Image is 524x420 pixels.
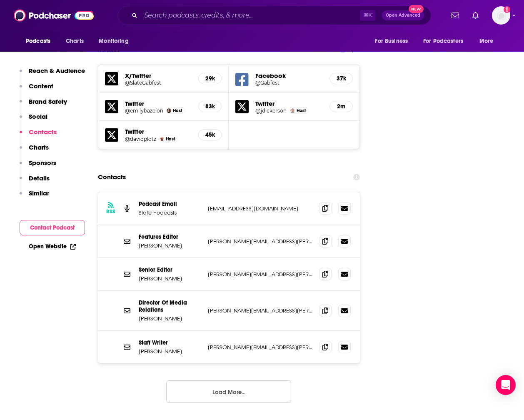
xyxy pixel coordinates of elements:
[139,339,201,346] p: Staff Writer
[125,100,192,107] h5: Twitter
[125,107,163,114] a: @emilybazelon
[418,33,475,49] button: open menu
[337,103,346,110] h5: 2m
[20,128,57,143] button: Contacts
[20,33,61,49] button: open menu
[29,128,57,136] p: Contacts
[139,233,201,240] p: Features Editor
[205,103,215,110] h5: 83k
[173,108,182,113] span: Host
[20,82,53,97] button: Content
[29,82,53,90] p: Content
[255,100,322,107] h5: Twitter
[60,33,89,49] a: Charts
[166,136,175,142] span: Host
[20,189,49,205] button: Similar
[139,275,201,282] p: [PERSON_NAME]
[66,35,84,47] span: Charts
[118,6,431,25] div: Search podcasts, credits, & more...
[139,315,201,322] p: [PERSON_NAME]
[208,205,312,212] p: [EMAIL_ADDRESS][DOMAIN_NAME]
[479,35,494,47] span: More
[29,97,67,105] p: Brand Safety
[20,220,85,235] button: Contact Podcast
[160,137,164,141] img: David Plotz
[375,35,408,47] span: For Business
[99,35,128,47] span: Monitoring
[369,33,418,49] button: open menu
[26,35,50,47] span: Podcasts
[492,6,510,25] button: Show profile menu
[496,375,516,395] div: Open Intercom Messenger
[106,208,115,215] h3: RSS
[125,72,192,80] h5: X/Twitter
[20,143,49,159] button: Charts
[208,344,312,351] p: [PERSON_NAME][EMAIL_ADDRESS][PERSON_NAME][DOMAIN_NAME]
[423,35,463,47] span: For Podcasters
[29,189,49,197] p: Similar
[255,107,287,114] a: @jdickerson
[29,67,85,75] p: Reach & Audience
[492,6,510,25] img: User Profile
[337,75,346,82] h5: 37k
[205,131,215,138] h5: 45k
[139,242,201,249] p: [PERSON_NAME]
[20,159,56,174] button: Sponsors
[386,13,420,17] span: Open Advanced
[492,6,510,25] span: Logged in as susansaulny
[469,8,482,22] a: Show notifications dropdown
[29,143,49,151] p: Charts
[20,97,67,113] button: Brand Safety
[474,33,504,49] button: open menu
[125,136,156,142] a: @davidplotz
[208,307,312,314] p: [PERSON_NAME][EMAIL_ADDRESS][PERSON_NAME][DOMAIN_NAME]
[255,72,322,80] h5: Facebook
[29,112,47,120] p: Social
[98,169,126,185] h2: Contacts
[141,9,360,22] input: Search podcasts, credits, & more...
[167,108,171,113] img: Emily Bazelon
[297,108,306,113] span: Host
[139,348,201,355] p: [PERSON_NAME]
[208,271,312,278] p: [PERSON_NAME][EMAIL_ADDRESS][PERSON_NAME][DOMAIN_NAME]
[360,10,375,21] span: ⌘ K
[20,112,47,128] button: Social
[255,80,322,86] a: @Gabfest
[93,33,139,49] button: open menu
[29,243,76,250] a: Open Website
[448,8,462,22] a: Show notifications dropdown
[139,299,201,313] p: Director Of Media Relations
[29,159,56,167] p: Sponsors
[409,5,424,13] span: New
[205,75,215,82] h5: 29k
[139,266,201,273] p: Senior Editor
[14,7,94,23] img: Podchaser - Follow, Share and Rate Podcasts
[20,67,85,82] button: Reach & Audience
[125,127,192,135] h5: Twitter
[29,174,50,182] p: Details
[290,108,295,113] img: John Dickerson
[125,80,192,86] a: @SlateGabfest
[139,200,201,207] p: Podcast Email
[382,10,424,20] button: Open AdvancedNew
[504,6,510,13] svg: Add a profile image
[208,238,312,245] p: [PERSON_NAME][EMAIL_ADDRESS][PERSON_NAME][DOMAIN_NAME]
[20,174,50,190] button: Details
[166,380,291,403] button: Load More...
[139,209,201,216] p: Slate Podcasts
